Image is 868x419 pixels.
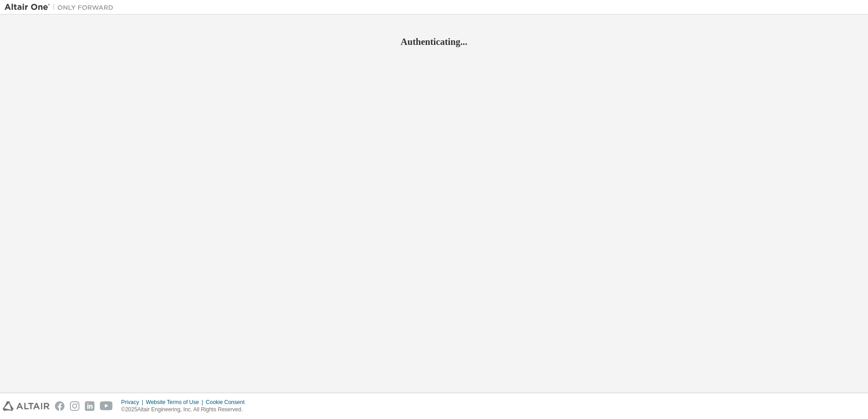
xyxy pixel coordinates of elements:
img: altair_logo.svg [3,401,49,411]
img: instagram.svg [70,401,79,411]
img: facebook.svg [55,401,64,411]
div: Cookie Consent [206,399,250,406]
div: Privacy [121,399,146,406]
p: © 2025 Altair Engineering, Inc. All Rights Reserved. [121,406,250,414]
img: youtube.svg [100,401,113,411]
img: Altair One [5,3,118,12]
img: linkedin.svg [85,401,94,411]
h2: Authenticating... [5,36,863,48]
div: Website Terms of Use [146,399,206,406]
